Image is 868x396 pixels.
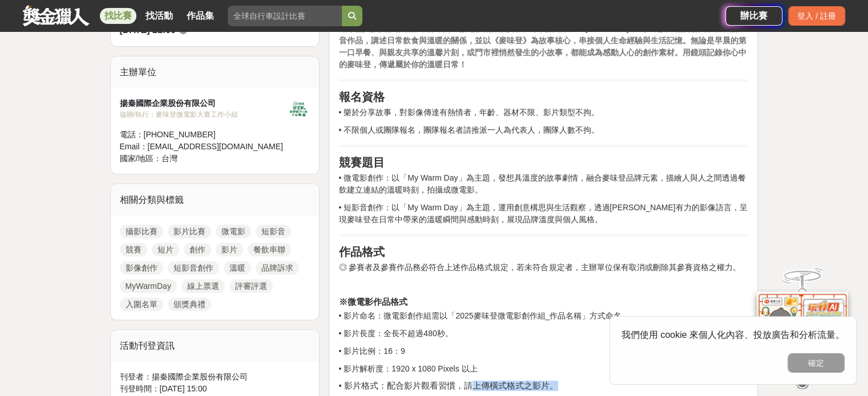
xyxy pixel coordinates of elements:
strong: 競賽題目 [338,156,384,169]
a: 影片比賽 [168,224,211,238]
a: 創作 [184,243,211,256]
span: [DATE] 21:00 [120,25,176,35]
div: 活動刊登資訊 [111,330,320,362]
a: 找活動 [141,8,177,24]
a: 餐飲串聯 [248,243,291,256]
span: 我們使用 cookie 來個人化內容、投放廣告和分析流量。 [621,330,845,340]
a: MyWarmDay [120,279,177,293]
div: 刊登者： 揚秦國際企業股份有限公司 [120,371,310,383]
a: 短影音 [256,224,291,238]
a: 溫暖 [224,261,251,275]
img: d2146d9a-e6f6-4337-9592-8cefde37ba6b.png [757,292,848,368]
div: 刊登時間： [DATE] 15:00 [120,383,310,395]
p: • 微電影創作：以「My Warm Day」為主題，發想具溫度的故事劇情，融合麥味登品牌元素，描繪人與人之間透過餐飲建立連結的溫暖時刻，拍攝成微電影。 [338,172,748,196]
button: 確定 [788,353,845,373]
p: • 樂於分享故事，對影像傳達有熱情者，年齡、器材不限、影片類型不拘。 [338,107,748,119]
strong: ※微電影作品格式 [338,297,407,307]
p: ◎ 參賽者及參賽作品務必符合上述作品格式規定，若未符合規定者，主辦單位保有取消或刪除其參賽資格之權力。 [338,262,748,273]
p: • 影片解析度：1920 x 1080 Pixels 以上 [338,363,748,375]
input: 全球自行車設計比賽 [228,6,342,26]
a: 找比賽 [100,8,136,24]
strong: 作品格式 [338,246,384,258]
a: 入圍名單 [120,297,163,311]
a: 辦比賽 [725,6,782,26]
a: 作品集 [182,8,219,24]
h4: • 影片格式：配合影片觀看習慣，請上傳橫式格式之影片。 [338,381,748,391]
strong: 報名資格 [338,91,384,103]
p: • 影片命名：微電影創作組需以「2025麥味登微電影創作組_作品名稱」方式命名 [338,310,748,322]
div: 揚秦國際企業股份有限公司 [120,97,288,109]
a: 短影音創作 [168,261,219,275]
a: 競賽 [120,243,147,256]
a: 影像創作 [120,261,163,275]
p: • 不限個人或團隊報名，團隊報名者請推派一人為代表人，團隊人數不拘。 [338,124,748,136]
div: Email： [EMAIL_ADDRESS][DOMAIN_NAME] [120,141,288,153]
p: • 影片長度：全長不超過480秒。 [338,328,748,340]
div: 登入 / 註冊 [788,6,845,26]
span: 國家/地區： [120,154,162,163]
div: 相關分類與標籤 [111,184,320,216]
a: 評審評選 [229,279,273,293]
a: 影片 [216,243,243,256]
strong: 餐飲串起了人與人之間的連結，連結構築起關係，關係醞釀出溫暖。成立[DATE]的連鎖餐飲品牌《麥味登》，為鼓勵年輕人投入影像創作，特舉辦「微電影創作競賽」。本次活動以「My Warm Day」為主... [338,12,746,69]
a: 線上票選 [181,279,225,293]
a: 品牌訴求 [256,261,299,275]
span: 台灣 [162,154,177,163]
a: 微電影 [216,224,251,238]
div: 電話： [PHONE_NUMBER] [120,129,288,141]
p: • 短影音創作：以「My Warm Day」為主題，運用創意構思與生活觀察，透過[PERSON_NAME]有力的影像語言，呈現麥味登在日常中帶來的溫暖瞬間與感動時刻，展現品牌溫度與個人風格。 [338,202,748,226]
p: • 影片比例：16：9 [338,345,748,357]
a: 攝影比賽 [120,224,163,238]
a: 短片 [152,243,179,256]
div: 主辦單位 [111,56,320,88]
a: 頒獎典禮 [168,297,211,311]
div: 協辦/執行： 麥味登微電影大賽工作小組 [120,109,288,120]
